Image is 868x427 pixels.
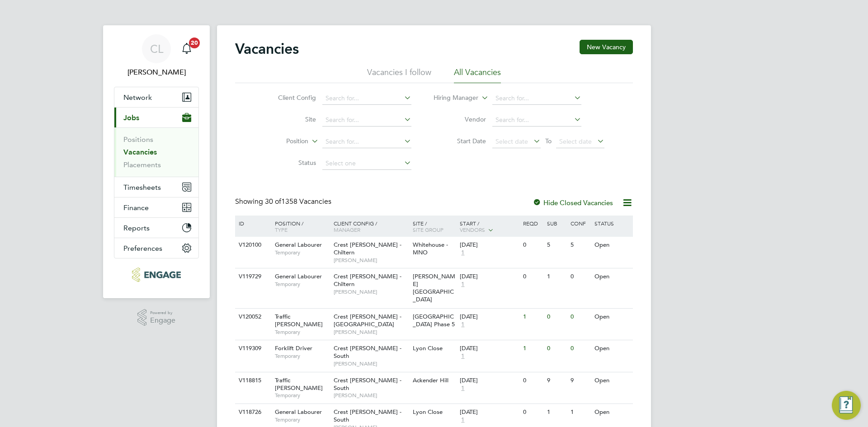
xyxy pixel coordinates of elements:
[236,309,268,325] div: V120052
[592,404,632,421] div: Open
[426,94,478,103] label: Hiring Manager
[592,216,632,231] div: Status
[545,237,568,253] div: 5
[413,376,448,384] span: Ackender Hill
[275,249,329,256] span: Temporary
[592,372,632,389] div: Open
[568,404,592,421] div: 1
[264,94,316,102] label: Client Config
[413,226,443,233] span: Site Group
[275,408,322,416] span: General Labourer
[322,157,411,170] input: Select one
[334,288,408,296] span: [PERSON_NAME]
[322,114,411,127] input: Search for...
[114,267,199,282] a: Go to home page
[568,340,592,357] div: 0
[521,268,544,285] div: 0
[832,391,861,420] button: Engage Resource Center
[545,268,568,285] div: 1
[334,272,401,288] span: Crest [PERSON_NAME] - Chiltern
[264,115,316,123] label: Site
[568,372,592,389] div: 9
[521,340,544,357] div: 1
[521,404,544,421] div: 0
[460,352,466,360] span: 1
[275,226,288,233] span: Type
[275,376,323,392] span: Traffic [PERSON_NAME]
[189,38,200,48] span: 20
[413,241,448,256] span: Whitehouse - MNO
[137,309,176,326] a: Powered byEngage
[559,137,592,145] span: Select date
[545,340,568,357] div: 0
[592,340,632,357] div: Open
[123,224,150,232] span: Reports
[413,344,443,352] span: Lyon Close
[334,241,401,256] span: Crest [PERSON_NAME] - Chiltern
[114,218,198,238] button: Reports
[114,197,198,217] button: Finance
[592,309,632,325] div: Open
[533,198,613,207] label: Hide Closed Vacancies
[334,313,401,328] span: Crest [PERSON_NAME] - [GEOGRAPHIC_DATA]
[334,328,408,336] span: [PERSON_NAME]
[150,309,175,317] span: Powered by
[123,160,161,169] a: Placements
[275,241,322,249] span: General Labourer
[236,372,268,389] div: V118815
[123,244,162,253] span: Preferences
[545,216,568,231] div: Sub
[568,309,592,325] div: 0
[521,372,544,389] div: 0
[334,360,408,367] span: [PERSON_NAME]
[580,40,633,54] button: New Vacancy
[434,115,486,123] label: Vendor
[460,377,519,385] div: [DATE]
[123,183,161,192] span: Timesheets
[460,416,466,424] span: 1
[334,392,408,399] span: [PERSON_NAME]
[542,135,554,147] span: To
[413,313,455,328] span: [GEOGRAPHIC_DATA] Phase 5
[268,216,331,237] div: Position /
[322,136,411,148] input: Search for...
[460,408,519,416] div: [DATE]
[275,328,329,336] span: Temporary
[568,268,592,285] div: 0
[114,127,198,177] div: Jobs
[460,241,519,249] div: [DATE]
[275,352,329,360] span: Temporary
[331,216,410,237] div: Client Config /
[460,345,519,352] div: [DATE]
[460,273,519,281] div: [DATE]
[492,114,581,127] input: Search for...
[275,344,312,352] span: Forklift Driver
[334,408,401,423] span: Crest [PERSON_NAME] - South
[123,113,139,122] span: Jobs
[460,321,466,328] span: 1
[114,87,198,107] button: Network
[150,43,163,55] span: CL
[495,137,528,145] span: Select date
[114,108,198,127] button: Jobs
[413,408,443,416] span: Lyon Close
[434,137,486,145] label: Start Date
[367,67,431,83] li: Vacancies I follow
[545,309,568,325] div: 0
[275,392,329,399] span: Temporary
[334,226,360,233] span: Manager
[492,92,581,105] input: Search for...
[114,34,199,78] a: CL[PERSON_NAME]
[275,313,323,328] span: Traffic [PERSON_NAME]
[275,272,322,280] span: General Labourer
[592,237,632,253] div: Open
[236,237,268,253] div: V120100
[410,216,458,237] div: Site /
[265,197,281,206] span: 30 of
[114,238,198,258] button: Preferences
[322,92,411,105] input: Search for...
[132,267,180,282] img: protechltd-logo-retina.png
[334,344,401,360] span: Crest [PERSON_NAME] - South
[236,268,268,285] div: V119729
[521,237,544,253] div: 0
